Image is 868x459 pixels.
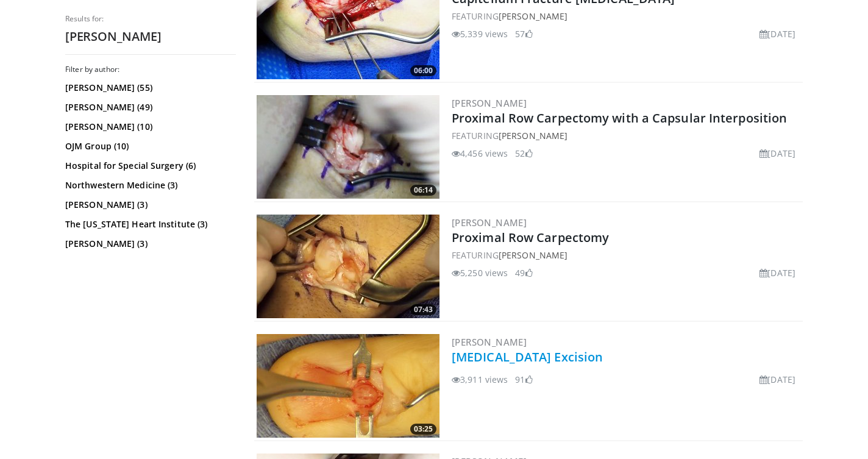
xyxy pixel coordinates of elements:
a: [PERSON_NAME] (49) [65,101,233,113]
a: [MEDICAL_DATA] Excision [452,349,603,365]
li: [DATE] [759,27,795,40]
a: Northwestern Medicine (3) [65,179,233,191]
h2: [PERSON_NAME] [65,29,236,44]
li: [DATE] [759,147,795,160]
a: [PERSON_NAME] (3) [65,238,233,250]
li: 52 [515,147,532,160]
a: Proximal Row Carpectomy [452,229,609,246]
a: [PERSON_NAME] (3) [65,199,233,211]
span: 07:43 [410,304,436,315]
h3: Filter by author: [65,65,236,74]
a: [PERSON_NAME] [452,336,527,348]
img: 5010531c-a8e0-41c4-b897-e5f92e99bd4e.jpg.300x170_q85_crop-smart_upscale.jpg [257,334,439,438]
a: OJM Group (10) [65,140,233,152]
a: 03:25 [257,334,439,438]
li: 57 [515,27,532,40]
div: FEATURING [452,129,800,142]
a: [PERSON_NAME] [499,249,567,261]
li: 4,456 views [452,147,508,160]
li: 91 [515,373,532,386]
li: 5,339 views [452,27,508,40]
span: 06:14 [410,185,436,196]
a: 06:14 [257,95,439,199]
li: [DATE] [759,373,795,386]
span: 06:00 [410,65,436,76]
li: 5,250 views [452,266,508,279]
a: 07:43 [257,215,439,318]
li: [DATE] [759,266,795,279]
p: Results for: [65,14,236,24]
a: [PERSON_NAME] [452,216,527,229]
a: The [US_STATE] Heart Institute (3) [65,218,233,230]
div: FEATURING [452,10,800,23]
li: 3,911 views [452,373,508,386]
span: 03:25 [410,424,436,435]
a: [PERSON_NAME] [499,10,567,22]
a: Proximal Row Carpectomy with a Capsular Interposition [452,110,787,126]
a: Hospital for Special Surgery (6) [65,160,233,172]
a: [PERSON_NAME] [499,130,567,141]
a: [PERSON_NAME] (55) [65,82,233,94]
img: e19aa116-9160-4336-b0e7-5adeaa8703b7.300x170_q85_crop-smart_upscale.jpg [257,95,439,199]
div: FEATURING [452,249,800,262]
img: e6b90a39-11c4-452a-a579-c84ec927ec26.300x170_q85_crop-smart_upscale.jpg [257,215,439,318]
a: [PERSON_NAME] (10) [65,121,233,133]
li: 49 [515,266,532,279]
a: [PERSON_NAME] [452,97,527,109]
